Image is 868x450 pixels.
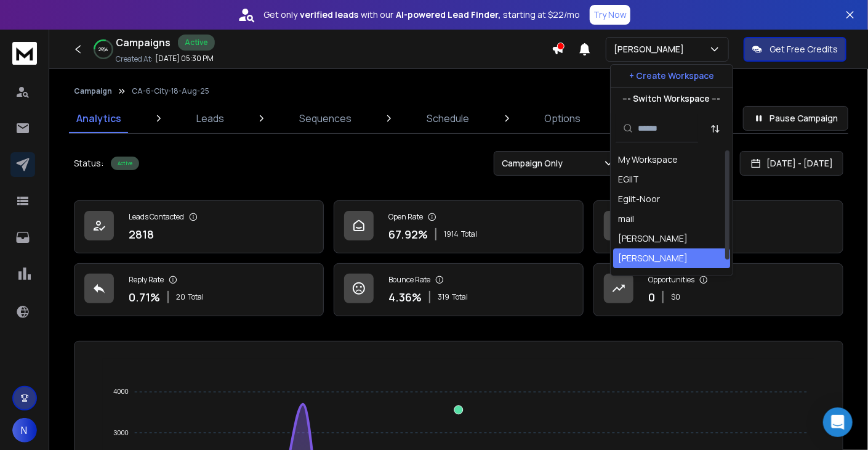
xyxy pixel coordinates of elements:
tspan: 4000 [113,388,128,396]
p: Reply Rate [129,275,164,285]
p: 0 [648,288,655,306]
span: 20 [176,292,185,302]
button: [DATE] - [DATE] [740,151,843,176]
button: N [12,418,37,443]
p: Opportunities [648,275,694,285]
a: Opportunities0$0 [593,263,843,316]
div: [PERSON_NAME] [618,232,688,245]
button: + Create Workspace [611,65,733,87]
div: My Workspace [618,153,678,166]
p: Sequences [299,111,352,126]
p: [DATE] 05:30 PM [155,54,214,63]
a: Schedule [420,104,477,133]
a: Sequences [292,104,359,133]
p: Leads [196,111,224,126]
p: Get Free Credits [770,43,838,55]
p: Leads Contacted [129,212,184,222]
a: Analytics [69,104,129,133]
tspan: 3000 [113,429,128,436]
p: CA-6-City-18-Aug-25 [132,86,209,96]
div: [PERSON_NAME] [618,252,688,264]
span: 319 [438,292,449,302]
span: Total [461,229,477,239]
img: logo_orange.svg [20,20,30,30]
img: tab_keywords_by_traffic_grey.svg [123,72,132,81]
a: Reply Rate0.71%20Total [74,263,324,316]
p: Campaign Only [502,157,568,170]
strong: verified leads [300,9,358,21]
p: 67.92 % [388,226,428,243]
div: Egiit-Noor [618,193,660,205]
p: Analytics [76,111,121,126]
div: Keywords by Traffic [136,73,207,81]
p: Schedule [427,111,470,126]
span: Total [188,292,204,302]
div: Domain Overview [47,73,110,81]
p: Open Rate [388,212,423,222]
p: $ 0 [671,292,680,302]
strong: AI-powered Lead Finder, [396,9,500,21]
div: Active [178,35,215,51]
a: Open Rate67.92%1914Total [334,200,584,253]
div: Open Intercom Messenger [823,407,853,437]
button: Campaign [74,86,112,96]
img: tab_domain_overview_orange.svg [33,72,43,81]
p: --- Switch Workspace --- [623,92,721,105]
div: Active [111,157,139,170]
a: Options [537,104,589,133]
a: Leads [189,104,231,133]
h1: Campaigns [116,35,171,50]
div: Domain: [URL] [32,32,87,42]
p: Bounce Rate [388,275,430,285]
button: Pause Campaign [743,106,848,131]
p: Get only with our starting at $22/mo [263,9,580,21]
img: logo [12,42,37,65]
img: website_grey.svg [20,32,30,42]
p: 4.36 % [388,288,422,306]
div: CloseX (Nur) [618,272,670,284]
p: Try Now [593,9,627,21]
a: Leads Contacted2818 [74,200,324,253]
div: mail [618,213,634,225]
p: Status: [74,157,103,170]
span: Total [452,292,468,302]
button: Try Now [590,5,630,25]
p: Options [545,111,581,126]
a: Bounce Rate4.36%319Total [334,263,584,316]
p: 2818 [129,226,154,243]
a: Click Rate0.00%0 Total [593,200,843,253]
button: Sort by Sort A-Z [703,117,728,141]
p: [PERSON_NAME] [614,43,689,55]
div: EGIIT [618,173,639,186]
span: 1914 [444,229,459,239]
p: + Create Workspace [629,70,714,82]
p: 0.71 % [129,288,160,306]
div: v 4.0.25 [34,20,60,30]
button: Get Free Credits [744,37,846,62]
p: 29 % [99,46,108,53]
p: Created At: [116,54,153,64]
